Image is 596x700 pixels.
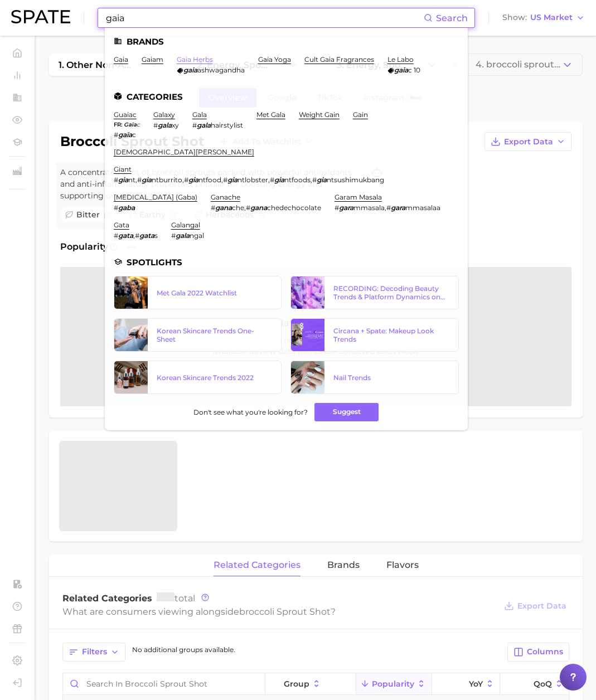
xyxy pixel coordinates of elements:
[153,110,175,119] a: galaxy
[239,606,331,617] span: broccoli sprout shot
[114,193,197,201] a: [MEDICAL_DATA] (gaba)
[507,643,569,662] button: Columns
[246,203,250,212] span: #
[312,176,317,184] span: #
[502,14,527,21] span: Show
[469,679,483,688] span: YoY
[152,176,182,184] span: ntburrito
[198,176,221,184] span: ntfood
[157,289,273,297] div: Met Gala 2022 Watchlist
[333,284,449,301] div: RECORDING: Decoding Beauty Trends & Platform Dynamics on Google, TikTok & Instagram
[188,176,198,184] em: gia
[176,231,190,240] em: gala
[476,60,561,70] span: 4. broccoli sprout shot
[270,176,274,184] span: #
[154,231,158,240] span: s
[114,221,129,229] a: gata
[527,647,563,657] span: Columns
[517,601,566,611] span: Export Data
[157,327,273,343] div: Korean Skincare Trends One-Sheet
[114,176,384,184] div: , , , , ,
[335,203,339,212] span: #
[372,679,414,688] span: Popularity
[132,645,235,654] span: No additional groups available.
[484,132,571,151] button: Export Data
[137,176,142,184] span: #
[118,130,132,139] em: gaïa
[290,318,459,352] a: Circana + Spate: Makeup Look Trends
[290,276,459,309] a: RECORDING: Decoding Beauty Trends & Platform Dynamics on Google, TikTok & Instagram
[530,14,573,21] span: US Market
[408,66,420,74] span: c 10
[214,560,301,570] span: related categories
[258,55,291,64] a: gaia yoga
[256,110,285,119] a: met gala
[171,231,176,240] span: #
[299,110,340,119] a: weight gain
[172,121,179,129] span: xy
[192,110,207,119] a: gala
[534,679,552,688] span: QoQ
[391,203,405,212] em: gara
[317,176,327,184] em: gia
[197,66,245,74] span: ashwagandha
[105,8,424,27] input: Search here for a brand, industry, or ingredient
[386,560,419,570] span: Flavors
[284,176,311,184] span: ntfoods
[62,643,125,662] button: Filters
[353,110,368,119] a: gain
[333,373,449,382] div: Nail Trends
[114,231,158,240] div: ,
[274,176,284,184] em: gia
[114,176,118,184] span: #
[250,203,267,212] em: gana
[192,121,197,129] span: #
[211,203,215,212] span: #
[62,604,496,619] div: What are consumers viewing alongside ?
[267,203,321,212] span: chedechocolate
[118,203,135,212] em: gaba
[432,673,501,695] button: YoY
[215,203,232,212] em: gana
[118,176,128,184] em: gia
[284,679,309,688] span: group
[436,13,468,23] span: Search
[114,361,282,394] a: Korean Skincare Trends 2022
[335,203,440,212] div: ,
[327,560,360,570] span: brands
[135,231,139,240] span: #
[128,176,135,184] span: nt
[153,121,158,129] span: #
[394,66,408,74] em: gaia
[114,148,254,156] a: [DEMOGRAPHIC_DATA][PERSON_NAME]
[114,110,137,119] a: guaiac
[62,593,152,604] span: Related Categories
[124,121,137,128] em: gaïa
[327,176,384,184] span: ntsushimukbang
[60,135,204,148] h1: broccoli sprout shot
[177,55,213,64] a: gaia herbs
[211,193,240,201] a: ganache
[82,647,107,657] span: Filters
[184,176,188,184] span: #
[335,193,382,201] a: garam masala
[114,257,459,267] li: Spotlights
[504,137,553,147] span: Export Data
[183,66,197,74] em: gaia
[49,54,142,76] a: 1. other non-alcoholic beverages
[197,121,211,129] em: gala
[9,674,26,691] a: Log out. Currently logged in with e-mail yumi.toki@spate.nyc.
[142,55,163,64] a: gaiam
[227,176,238,184] em: gia
[232,203,244,212] span: che
[11,10,70,23] img: SPATE
[114,130,118,139] span: #
[59,60,132,70] span: 1. other non-alcoholic beverages
[356,673,432,695] button: Popularity
[386,203,391,212] span: #
[60,240,108,254] span: Popularity
[405,203,440,212] span: mmasalaa
[114,121,124,128] span: fr
[314,403,379,421] button: Suggest
[137,121,140,128] span: c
